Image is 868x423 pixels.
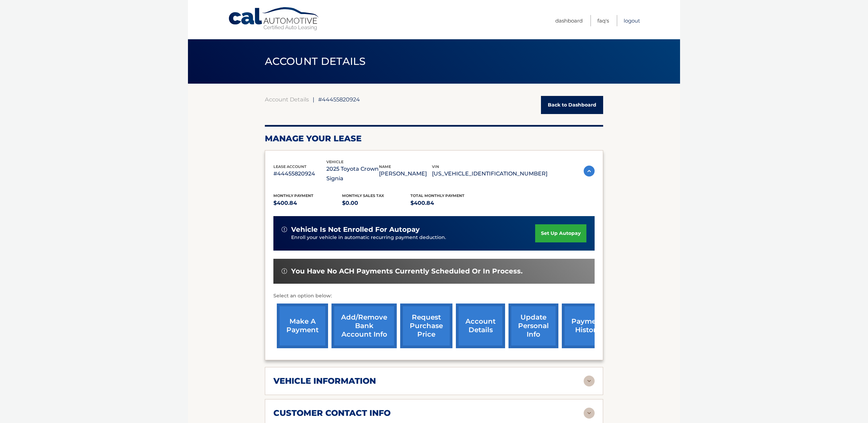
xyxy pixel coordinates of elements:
[277,304,328,348] a: make a payment
[273,164,307,169] span: lease account
[273,169,326,179] p: #44455820924
[265,96,309,103] a: Account Details
[273,408,391,418] h2: customer contact info
[228,7,320,31] a: Cal Automotive
[410,198,479,208] p: $400.84
[584,376,595,386] img: accordion-rest.svg
[541,96,603,114] a: Back to Dashboard
[400,304,452,348] a: request purchase price
[273,292,595,300] p: Select an option below:
[555,15,583,26] a: Dashboard
[326,159,343,164] span: vehicle
[584,408,595,419] img: accordion-rest.svg
[597,15,609,26] a: FAQ's
[273,198,342,208] p: $400.84
[535,224,586,242] a: set up autopay
[273,193,313,198] span: Monthly Payment
[273,376,376,386] h2: vehicle information
[584,166,595,177] img: accordion-active.svg
[432,169,547,179] p: [US_VEHICLE_IDENTIFICATION_NUMBER]
[313,96,314,103] span: |
[318,96,360,103] span: #44455820924
[331,304,397,348] a: Add/Remove bank account info
[432,164,439,169] span: vin
[291,225,420,234] span: vehicle is not enrolled for autopay
[342,198,411,208] p: $0.00
[291,234,535,241] p: Enroll your vehicle in automatic recurring payment deduction.
[265,55,366,68] span: ACCOUNT DETAILS
[624,15,640,26] a: Logout
[562,304,613,348] a: payment history
[379,169,432,179] p: [PERSON_NAME]
[282,227,287,232] img: alert-white.svg
[508,304,558,348] a: update personal info
[379,164,391,169] span: name
[291,267,523,276] span: You have no ACH payments currently scheduled or in process.
[326,164,379,183] p: 2025 Toyota Crown Signia
[282,268,287,274] img: alert-white.svg
[410,193,464,198] span: Total Monthly Payment
[456,304,505,348] a: account details
[265,133,603,144] h2: Manage Your Lease
[342,193,384,198] span: Monthly sales Tax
